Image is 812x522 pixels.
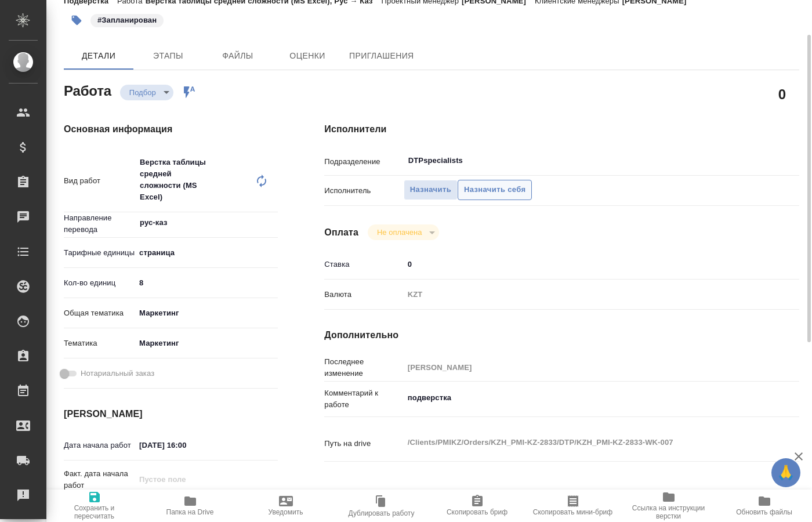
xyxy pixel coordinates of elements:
button: 🙏 [771,458,800,487]
button: Подбор [126,88,159,97]
input: Пустое поле [404,359,760,376]
button: Скопировать бриф [429,490,525,522]
span: Нотариальный заказ [81,368,154,379]
p: Кол-во единиц [64,277,135,289]
textarea: /Clients/PMIKZ/Orders/KZH_PMI-KZ-2833/DTP/KZH_PMI-KZ-2833-WK-007 [404,433,760,452]
button: Добавить тэг [64,8,89,33]
input: Пустое поле [135,471,237,488]
input: ✎ Введи что-нибудь [135,274,278,291]
p: Ставка [324,259,403,270]
h4: Основная информация [64,122,278,136]
p: Подразделение [324,156,403,168]
span: Сохранить и пересчитать [53,504,135,520]
h4: [PERSON_NAME] [64,407,278,421]
button: Open [271,222,274,224]
textarea: подверстка [404,388,760,408]
h2: 0 [778,84,786,104]
input: ✎ Введи что-нибудь [135,437,237,454]
p: Тарифные единицы [64,247,135,259]
h4: Оплата [324,226,358,240]
button: Дублировать работу [333,490,429,522]
button: Обновить файлы [716,490,812,522]
span: Дублировать работу [349,509,415,517]
div: Маркетинг [135,333,278,353]
div: Подбор [120,85,173,100]
span: 🙏 [776,461,796,485]
p: Тематика [64,338,135,349]
p: Факт. дата начала работ [64,468,135,491]
button: Не оплачена [374,227,425,237]
span: Оценки [280,49,335,63]
button: Скопировать мини-бриф [525,490,621,522]
div: Маркетинг [135,303,278,323]
span: Скопировать бриф [447,508,507,516]
div: KZT [404,285,760,304]
p: Последнее изменение [324,356,403,379]
span: Скопировать мини-бриф [533,508,612,516]
h2: Работа [64,79,111,100]
span: Папка на Drive [166,508,214,516]
p: Направление перевода [64,212,135,235]
div: Подбор [368,224,439,240]
button: Ссылка на инструкции верстки [621,490,716,522]
p: Валюта [324,289,403,300]
span: Ссылка на инструкции верстки [628,504,709,520]
span: Назначить себя [464,183,525,197]
p: #Запланирован [97,14,157,26]
p: Вид работ [64,175,135,187]
button: Папка на Drive [142,490,238,522]
button: Open [753,159,756,162]
span: Этапы [140,49,196,63]
button: Назначить себя [458,180,532,200]
span: Детали [71,49,126,63]
button: Сохранить и пересчитать [46,490,142,522]
span: Обновить файлы [736,508,792,516]
span: Приглашения [349,49,414,63]
p: Комментарий к работе [324,387,403,411]
p: Путь на drive [324,438,403,449]
span: Уведомить [269,508,303,516]
span: Назначить [410,183,451,197]
p: Исполнитель [324,185,403,197]
input: ✎ Введи что-нибудь [404,256,760,273]
p: Общая тематика [64,307,135,319]
h4: Дополнительно [324,328,799,342]
button: Назначить [404,180,458,200]
span: Запланирован [89,14,165,24]
button: Уведомить [238,490,333,522]
h4: Исполнители [324,122,799,136]
div: страница [135,243,278,263]
span: Файлы [210,49,266,63]
p: Дата начала работ [64,440,135,451]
